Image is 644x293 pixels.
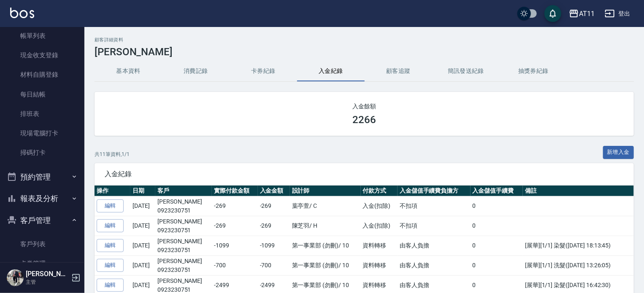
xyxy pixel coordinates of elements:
[3,26,81,46] a: 帳單列表
[471,196,523,216] td: 0
[157,246,210,255] p: 0923230751
[471,216,523,236] td: 0
[130,216,155,236] td: [DATE]
[361,196,398,216] td: 入金(扣除)
[258,236,290,255] td: -1099
[97,279,124,292] a: 編輯
[601,6,634,22] button: 登出
[95,37,634,43] h2: 顧客詳細資料
[130,255,155,275] td: [DATE]
[579,8,595,19] div: AT11
[3,104,81,124] a: 排班表
[212,255,257,275] td: -700
[10,8,34,18] img: Logo
[157,206,210,215] p: 0923230751
[258,216,290,236] td: -269
[130,185,155,196] th: 日期
[155,216,212,236] td: [PERSON_NAME]
[361,185,398,196] th: 付款方式
[3,124,81,143] a: 現場電腦打卡
[157,266,210,274] p: 0923230751
[3,85,81,104] a: 每日結帳
[290,216,361,236] td: 陳芝羽 / H
[258,196,290,216] td: -269
[3,254,81,273] a: 卡券管理
[432,61,500,81] button: 簡訊發送紀錄
[212,185,257,196] th: 實際付款金額
[26,270,69,278] h5: [PERSON_NAME]
[523,255,634,275] td: [展華][1/1] 洗髮([DATE] 13:26:05)
[3,65,81,84] a: 材料自購登錄
[95,185,130,196] th: 操作
[398,185,471,196] th: 入金儲值手續費負擔方
[95,46,634,58] h3: [PERSON_NAME]
[603,146,634,159] button: 新增入金
[26,278,69,286] p: 主管
[398,216,471,236] td: 不扣項
[471,255,523,275] td: 0
[162,61,230,81] button: 消費記錄
[155,236,212,255] td: [PERSON_NAME]
[365,61,432,81] button: 顧客追蹤
[212,196,257,216] td: -269
[105,170,624,178] span: 入金紀錄
[97,259,124,272] a: 編輯
[258,255,290,275] td: -700
[398,236,471,255] td: 由客人負擔
[97,199,124,212] a: 編輯
[3,234,81,254] a: 客戶列表
[3,188,81,210] button: 報表及分析
[3,143,81,162] a: 掃碼打卡
[297,61,365,81] button: 入金紀錄
[361,255,398,275] td: 資料轉移
[97,239,124,252] a: 編輯
[566,5,598,22] button: AT11
[290,196,361,216] td: 葉亭萱 / C
[3,210,81,231] button: 客戶管理
[3,46,81,65] a: 現金收支登錄
[523,185,634,196] th: 備註
[97,219,124,232] a: 編輯
[95,151,130,158] p: 共 11 筆資料, 1 / 1
[352,114,376,126] h3: 2266
[290,236,361,255] td: 第一事業部 (勿刪) / 10
[500,61,567,81] button: 抽獎券紀錄
[523,236,634,255] td: [展華][1/1] 染髮([DATE] 18:13:45)
[230,61,297,81] button: 卡券紀錄
[290,255,361,275] td: 第一事業部 (勿刪) / 10
[471,236,523,255] td: 0
[7,269,24,286] img: Person
[398,255,471,275] td: 由客人負擔
[130,196,155,216] td: [DATE]
[130,236,155,255] td: [DATE]
[157,226,210,235] p: 0923230751
[95,61,162,81] button: 基本資料
[544,5,561,22] button: save
[258,185,290,196] th: 入金金額
[155,255,212,275] td: [PERSON_NAME]
[398,196,471,216] td: 不扣項
[155,196,212,216] td: [PERSON_NAME]
[212,216,257,236] td: -269
[361,216,398,236] td: 入金(扣除)
[290,185,361,196] th: 設計師
[212,236,257,255] td: -1099
[471,185,523,196] th: 入金儲值手續費
[105,102,624,110] h2: 入金餘額
[155,185,212,196] th: 客戶
[361,236,398,255] td: 資料轉移
[3,166,81,188] button: 預約管理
